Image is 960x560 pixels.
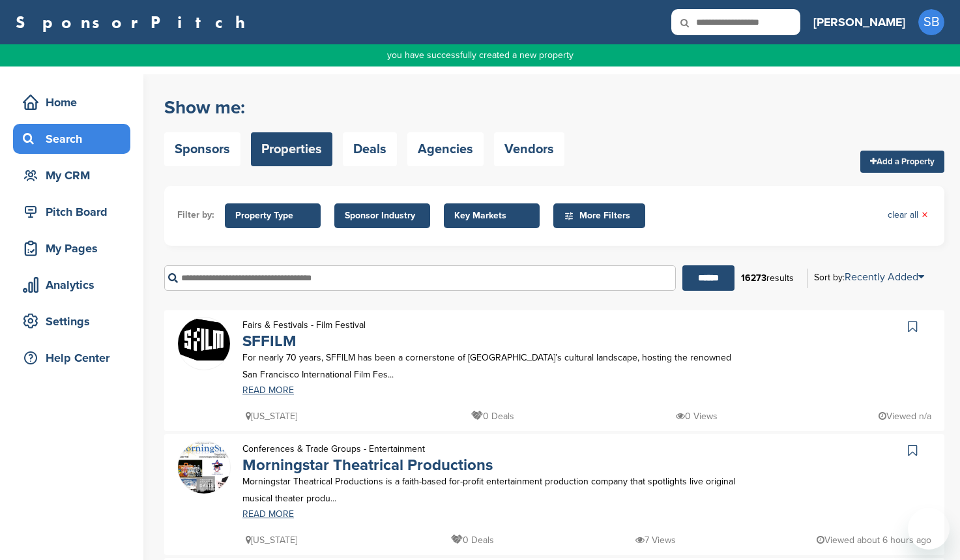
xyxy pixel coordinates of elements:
p: Viewed n/a [879,408,931,424]
iframe: Button to launch messaging window [908,508,950,550]
a: SFFILM [242,332,297,351]
p: Viewed about 6 hours ago [817,532,931,548]
a: Morningstar Theatrical Productions [242,456,493,475]
a: Help Center [13,343,130,373]
span: Sponsor Industry [345,209,420,223]
a: READ MORE [242,386,743,395]
div: Sort by: [814,272,924,282]
div: Search [20,127,130,151]
a: My Pages [13,233,130,263]
a: Sponsors [164,132,240,166]
a: clear all× [888,208,928,222]
p: Morningstar Theatrical Productions is a faith-based for-profit entertainment production company t... [242,473,743,506]
a: Recently Added [845,271,924,284]
p: 0 Deals [451,532,494,548]
div: Analytics [20,273,130,297]
a: Properties [251,132,332,166]
span: SB [918,9,944,35]
a: My CRM [13,160,130,190]
p: Conferences & Trade Groups - Entertainment [242,441,493,457]
p: 7 Views [635,532,676,548]
p: [US_STATE] [246,532,297,548]
a: Analytics [13,270,130,300]
div: My CRM [20,164,130,187]
a: READ MORE [242,510,743,519]
li: Filter by: [177,208,214,222]
a: Search [13,124,130,154]
img: 2025sffilm solidlogo black [178,319,230,361]
a: Deals [343,132,397,166]
a: Add a Property [860,151,944,173]
p: [US_STATE] [246,408,297,424]
span: More Filters [564,209,639,223]
div: Home [20,91,130,114]
p: 0 Deals [471,408,514,424]
p: 0 Views [676,408,718,424]
a: Pitch Board [13,197,130,227]
div: My Pages [20,237,130,260]
a: Agencies [407,132,484,166]
a: Home [13,87,130,117]
a: Settings [13,306,130,336]
b: 16273 [741,273,766,284]
a: Vendors [494,132,564,166]
span: Key Markets [454,209,529,223]
p: For nearly 70 years, SFFILM has been a cornerstone of [GEOGRAPHIC_DATA]’s cultural landscape, hos... [242,349,743,382]
span: × [922,208,928,222]
img: Morningstar theatrical productions logo ad [178,441,230,494]
div: results [735,267,800,289]
div: Help Center [20,346,130,370]
h3: [PERSON_NAME] [813,13,905,31]
div: Settings [20,310,130,333]
p: Fairs & Festivals - Film Festival [242,317,366,333]
a: [PERSON_NAME] [813,8,905,37]
a: SponsorPitch [16,14,254,31]
h2: Show me: [164,96,564,119]
div: Pitch Board [20,200,130,224]
span: Property Type [235,209,310,223]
